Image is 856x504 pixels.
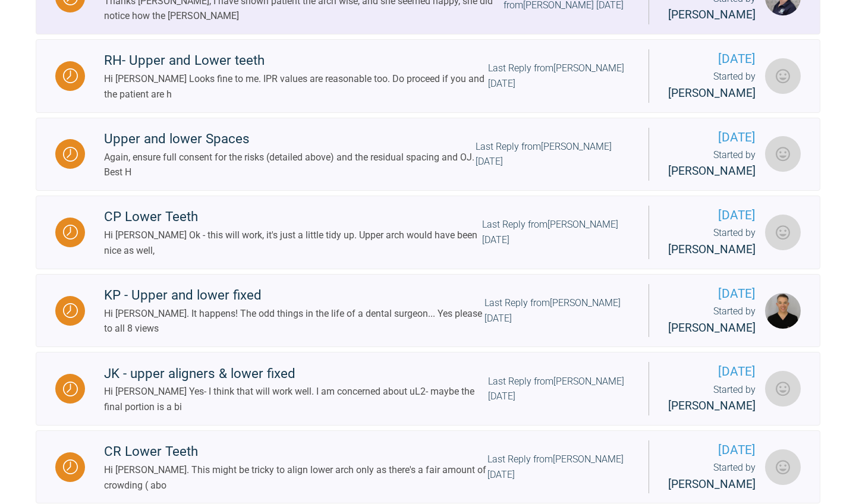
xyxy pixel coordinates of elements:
a: WaitingJK - upper aligners & lower fixedHi [PERSON_NAME] Yes- I think that will work well. I am c... [36,352,820,426]
div: Started by [668,147,756,181]
div: Started by [668,225,756,259]
span: [DATE] [668,49,756,69]
div: Last Reply from [PERSON_NAME] [DATE] [488,374,630,404]
a: WaitingUpper and lower SpacesAgain, ensure full consent for the risks (detailed above) and the re... [36,118,820,191]
div: Last Reply from [PERSON_NAME] [DATE] [484,295,630,326]
div: KP - Upper and lower fixed [104,285,484,306]
div: Upper and lower Spaces [104,128,476,150]
span: [PERSON_NAME] [668,242,756,256]
div: CR Lower Teeth [104,441,487,462]
img: Waiting [63,459,78,474]
span: [DATE] [668,440,756,460]
span: [DATE] [668,128,756,147]
div: Hi [PERSON_NAME] Yes- I think that will work well. I am concerned about uL2- maybe the final port... [104,384,488,414]
a: WaitingCP Lower TeethHi [PERSON_NAME] Ok - this will work, it's just a little tidy up. Upper arch... [36,196,820,269]
div: JK - upper aligners & lower fixed [104,363,488,385]
div: Hi [PERSON_NAME]. This might be tricky to align lower arch only as there's a fair amount of crowd... [104,462,487,493]
img: Waiting [63,147,78,162]
span: [PERSON_NAME] [668,86,756,100]
img: Teodora-Oana Bogdan [765,136,801,172]
div: Started by [668,382,756,415]
div: Started by [668,304,756,337]
span: [DATE] [668,284,756,304]
div: Last Reply from [PERSON_NAME] [DATE] [482,217,630,247]
div: Hi [PERSON_NAME]. It happens! The odd things in the life of a dental surgeon... Yes please to all... [104,306,484,336]
a: WaitingKP - Upper and lower fixedHi [PERSON_NAME]. It happens! The odd things in the life of a de... [36,274,820,348]
div: Hi [PERSON_NAME] Ok - this will work, it's just a little tidy up. Upper arch would have been nice... [104,228,482,258]
div: Last Reply from [PERSON_NAME] [DATE] [487,452,630,482]
span: [PERSON_NAME] [668,399,756,412]
div: CP Lower Teeth [104,206,482,228]
div: Again, ensure full consent for the risks (detailed above) and the residual spacing and OJ. Best H [104,150,476,180]
span: [PERSON_NAME] [668,8,756,21]
img: Waiting [63,303,78,318]
img: Waiting [63,382,78,396]
img: Waiting [63,225,78,240]
div: Hi [PERSON_NAME] Looks fine to me. IPR values are reasonable too. Do proceed if you and the patie... [104,71,488,102]
div: Last Reply from [PERSON_NAME] [DATE] [476,139,630,169]
img: Azffar Din [765,215,801,250]
span: [PERSON_NAME] [668,321,756,335]
span: [PERSON_NAME] [668,164,756,178]
div: Started by [668,69,756,102]
img: Azffar Din [765,58,801,94]
img: Azffar Din [765,449,801,485]
span: [DATE] [668,362,756,382]
a: WaitingCR Lower TeethHi [PERSON_NAME]. This might be tricky to align lower arch only as there's a... [36,430,820,504]
a: WaitingRH- Upper and Lower teethHi [PERSON_NAME] Looks fine to me. IPR values are reasonable too.... [36,39,820,113]
span: [DATE] [668,206,756,225]
div: Last Reply from [PERSON_NAME] [DATE] [488,61,630,91]
div: Started by [668,460,756,493]
img: Waiting [63,68,78,83]
img: Peter Steele [765,371,801,407]
div: RH- Upper and Lower teeth [104,50,488,71]
img: Stephen McCrory [765,293,801,329]
span: [PERSON_NAME] [668,477,756,491]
